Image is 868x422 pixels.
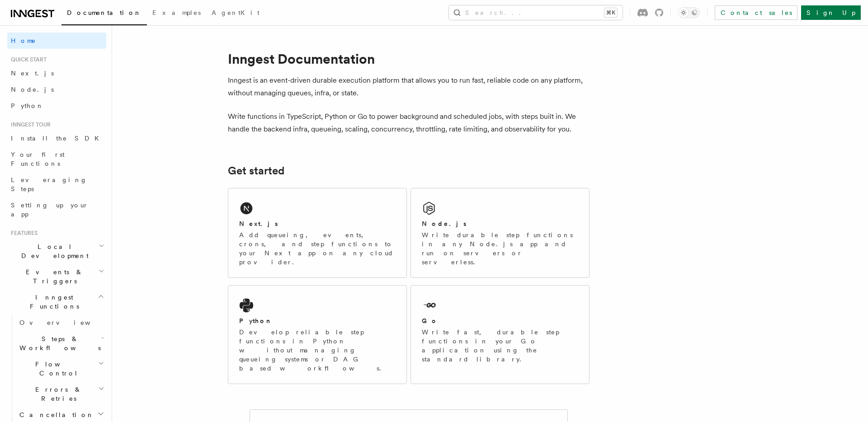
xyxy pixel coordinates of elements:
[11,151,65,167] span: Your first Functions
[228,164,284,177] a: Get started
[422,328,578,364] p: Write fast, durable step functions in your Go application using the standard library.
[11,202,89,218] span: Setting up your app
[422,316,438,325] h2: Go
[19,319,113,326] span: Overview
[228,188,407,278] a: Next.jsAdd queueing, events, crons, and step functions to your Next app on any cloud provider.
[16,331,106,356] button: Steps & Workflows
[11,36,36,45] span: Home
[7,239,106,264] button: Local Development
[11,102,44,109] span: Python
[7,130,106,146] a: Install the SDK
[16,356,106,381] button: Flow Control
[7,293,98,311] span: Inngest Functions
[228,110,590,136] p: Write functions in TypeScript, Python or Go to power background and scheduled jobs, with steps bu...
[7,33,106,49] a: Home
[11,70,54,77] span: Next.js
[7,81,106,98] a: Node.js
[147,3,206,24] a: Examples
[16,410,94,419] span: Cancellation
[7,267,99,286] span: Events & Triggers
[212,9,259,16] span: AgentKit
[7,172,106,197] a: Leveraging Steps
[11,86,54,93] span: Node.js
[7,65,106,81] a: Next.js
[67,9,142,16] span: Documentation
[7,121,51,128] span: Inngest tour
[7,289,106,314] button: Inngest Functions
[604,8,617,17] kbd: ⌘K
[715,5,797,20] a: Contact sales
[239,230,396,267] p: Add queueing, events, crons, and step functions to your Next app on any cloud provider.
[228,285,407,384] a: PythonDevelop reliable step functions in Python without managing queueing systems or DAG based wo...
[16,381,106,407] button: Errors & Retries
[7,197,106,222] a: Setting up your app
[228,74,590,99] p: Inngest is an event-driven durable execution platform that allows you to run fast, reliable code ...
[422,219,467,228] h2: Node.js
[16,385,98,403] span: Errors & Retries
[16,314,106,331] a: Overview
[16,360,98,378] span: Flow Control
[7,230,38,237] span: Features
[7,146,106,172] a: Your first Functions
[152,9,201,16] span: Examples
[7,98,106,114] a: Python
[206,3,265,24] a: AgentKit
[239,328,396,373] p: Develop reliable step functions in Python without managing queueing systems or DAG based workflows.
[239,219,278,228] h2: Next.js
[801,5,861,20] a: Sign Up
[7,242,99,260] span: Local Development
[228,51,590,67] h1: Inngest Documentation
[11,135,104,142] span: Install the SDK
[16,334,101,352] span: Steps & Workflows
[239,316,273,325] h2: Python
[11,176,87,192] span: Leveraging Steps
[678,7,700,18] button: Toggle dark mode
[410,188,590,278] a: Node.jsWrite durable step functions in any Node.js app and run on servers or serverless.
[7,264,106,289] button: Events & Triggers
[410,285,590,384] a: GoWrite fast, durable step functions in your Go application using the standard library.
[449,5,623,20] button: Search...⌘K
[61,3,147,25] a: Documentation
[422,230,578,267] p: Write durable step functions in any Node.js app and run on servers or serverless.
[7,56,47,63] span: Quick start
